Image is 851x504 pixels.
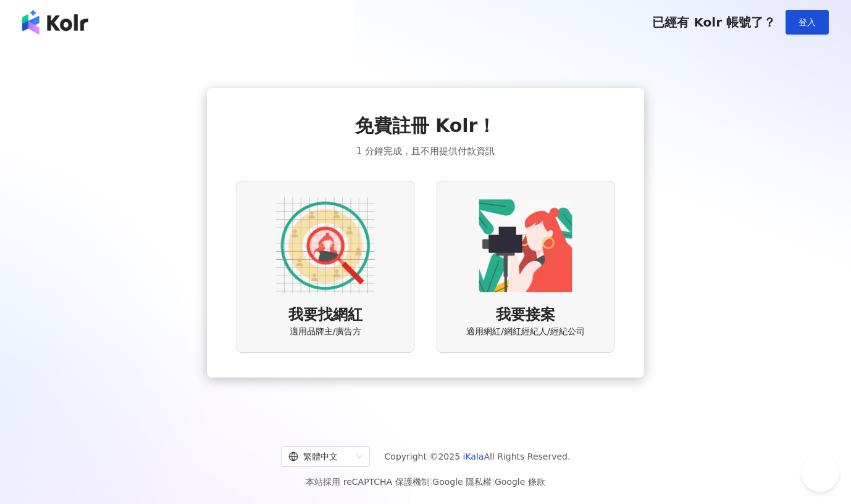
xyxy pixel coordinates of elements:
button: 登入 [786,10,829,35]
span: | [430,477,433,487]
a: Google 條款 [495,477,545,487]
span: 登入 [799,17,816,27]
span: 適用品牌主/廣告方 [290,326,362,338]
span: 本站採用 reCAPTCHA 保護機制 [306,474,545,489]
span: | [492,477,495,487]
span: 適用網紅/網紅經紀人/經紀公司 [466,326,584,338]
span: 已經有 Kolr 帳號了？ [652,15,776,30]
img: KOL identity option [476,196,575,295]
span: 我要接案 [496,305,555,326]
span: 免費註冊 Kolr！ [355,113,497,139]
a: Google 隱私權 [432,477,492,487]
iframe: Help Scout Beacon - Open [802,455,839,492]
span: Copyright © 2025 All Rights Reserved. [385,449,571,464]
a: iKala [463,452,484,461]
div: 繁體中文 [288,447,351,466]
span: 1 分鐘完成，且不用提供付款資訊 [356,144,495,159]
span: 我要找網紅 [288,305,363,326]
img: AD identity option [276,196,375,295]
img: logo [22,10,88,35]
